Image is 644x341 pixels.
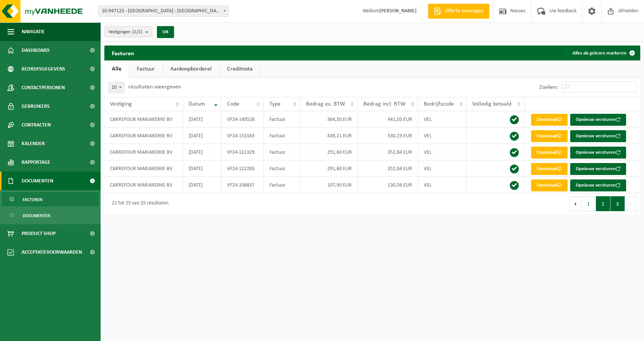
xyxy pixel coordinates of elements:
td: [DATE] [183,160,221,177]
td: CARREFOUR MARIAKERKE BV [104,111,183,128]
td: 438,21 EUR [300,128,358,144]
span: Acceptatievoorwaarden [22,243,82,262]
span: Bedrijfsgegevens [22,60,65,78]
span: Vestigingen [108,26,142,38]
a: Download [531,130,568,142]
td: CARREFOUR MARIAKERKE BV [104,144,183,160]
button: 3 [610,196,625,211]
td: 352,84 EUR [358,144,418,160]
span: Bedrijfscode [424,101,454,107]
a: Creditnota [220,60,260,78]
td: 291,60 EUR [300,144,358,160]
span: Bedrag ex. BTW [306,101,345,107]
a: Facturen [2,192,99,206]
span: Navigatie [22,22,45,41]
button: 2 [596,196,610,211]
span: Code [227,101,239,107]
td: 364,50 EUR [300,111,358,128]
div: 21 tot 25 van 25 resultaten [108,197,168,210]
td: 352,84 EUR [358,160,418,177]
td: 441,05 EUR [358,111,418,128]
label: resultaten weergeven [128,84,181,90]
td: 291,60 EUR [300,160,358,177]
td: CARREFOUR MARIAKERKE BV [104,160,183,177]
td: Factuur [264,177,300,193]
span: 10-947123 - CARREFOUR MARIAKERKE BV - MARIAKERKE [99,6,228,16]
button: Alles als gelezen markeren [566,46,640,60]
span: 10 [108,82,124,93]
td: 130,56 EUR [358,177,418,193]
td: CARREFOUR MARIAKERKE BV [104,128,183,144]
span: Datum [189,101,205,107]
button: OK [157,26,174,38]
td: [DATE] [183,144,221,160]
span: Kalender [22,134,45,153]
span: 10-947123 - CARREFOUR MARIAKERKE BV - MARIAKERKE [98,6,229,17]
a: Download [531,163,568,175]
a: Aankoopborderel [163,60,219,78]
h2: Facturen [104,46,142,60]
td: VEL [418,177,467,193]
td: CARREFOUR MARIAKERKE BV [104,177,183,193]
td: Factuur [264,111,300,128]
a: Offerte aanvragen [428,4,489,19]
td: Factuur [264,160,300,177]
span: Product Shop [22,224,56,243]
strong: [PERSON_NAME] [379,8,417,14]
td: [DATE] [183,177,221,193]
span: Type [269,101,281,107]
td: VEL [418,111,467,128]
td: VEL [418,128,467,144]
button: 1 [581,196,596,211]
td: VEL [418,144,467,160]
span: Dashboard [22,41,50,60]
a: Download [531,114,568,126]
a: Documenten [2,208,99,222]
span: Contactpersonen [22,78,65,97]
span: Documenten [22,172,53,190]
label: Zoeken: [539,84,558,90]
td: VF24-131329 [221,144,264,160]
span: Documenten [23,209,50,223]
a: Download [531,179,568,191]
button: Opnieuw versturen [570,130,626,142]
span: Facturen [23,193,42,207]
td: VEL [418,160,467,177]
td: 107,90 EUR [300,177,358,193]
td: [DATE] [183,111,221,128]
button: Opnieuw versturen [570,163,626,175]
a: Download [531,147,568,159]
span: Bedrag incl. BTW [363,101,405,107]
td: VF24-149526 [221,111,264,128]
span: Volledig betaald [472,101,511,107]
button: Vestigingen(2/2) [104,26,152,37]
span: Rapportage [22,153,50,172]
span: Vestiging [110,101,132,107]
button: Opnieuw versturen [570,147,626,159]
span: Contracten [22,116,51,134]
a: Factuur [129,60,162,78]
a: Alle [104,60,129,78]
span: Gebruikers [22,97,50,116]
td: Factuur [264,128,300,144]
td: [DATE] [183,128,221,144]
button: Previous [569,196,581,211]
td: VF24-122283 [221,160,264,177]
button: Opnieuw versturen [570,179,626,191]
span: 10 [108,82,124,93]
button: Next [625,196,637,211]
td: VF24-106837 [221,177,264,193]
span: Offerte aanvragen [443,7,486,15]
button: Opnieuw versturen [570,114,626,126]
td: Factuur [264,144,300,160]
td: VF24-153183 [221,128,264,144]
td: 530,23 EUR [358,128,418,144]
count: (2/2) [132,29,142,34]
